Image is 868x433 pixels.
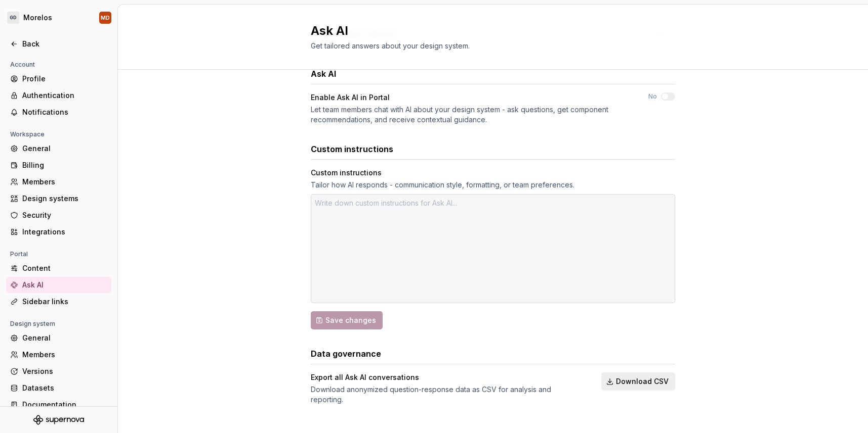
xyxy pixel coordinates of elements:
div: Security [22,210,107,220]
div: GD [7,12,19,24]
div: General [22,333,107,343]
h3: Ask AI [311,68,336,80]
div: General [22,143,107,154]
a: Security [6,207,111,223]
label: No [648,92,657,101]
div: Ask AI [22,280,107,290]
div: Members [22,177,107,187]
div: Datasets [22,383,107,393]
div: Design systems [22,194,107,204]
div: Tailor how AI responds - communication style, formatting, or team preferences. [311,180,675,190]
a: Documentation [6,397,111,413]
a: Datasets [6,380,111,396]
a: Members [6,174,111,190]
a: Integrations [6,224,111,240]
span: Get tailored answers about your design system. [311,41,470,50]
a: Authentication [6,87,111,104]
a: Billing [6,157,111,173]
div: MD [101,14,110,22]
div: Design system [6,318,59,330]
a: General [6,330,111,346]
div: Sidebar links [22,297,107,307]
span: Download CSV [616,376,669,387]
div: Portal [6,248,32,260]
a: Content [6,260,111,276]
div: Billing [22,160,107,170]
div: Profile [22,74,107,84]
a: Versions [6,363,111,379]
a: Sidebar links [6,294,111,310]
div: Documentation [22,400,107,410]
a: Design systems [6,190,111,207]
svg: Supernova Logo [33,415,84,425]
div: Versions [22,366,107,376]
div: Morelos [23,13,52,23]
div: Export all Ask AI conversations [311,372,419,382]
a: Ask AI [6,277,111,293]
a: Profile [6,71,111,87]
div: Integrations [22,227,107,237]
div: Notifications [22,107,107,117]
div: Custom instructions [311,168,382,178]
button: GDMorelosMD [2,7,115,29]
div: Content [22,263,107,273]
a: Notifications [6,104,111,120]
div: Workspace [6,128,49,140]
div: Let team members chat with AI about your design system - ask questions, get component recommendat... [311,105,630,125]
div: Authentication [22,90,107,101]
div: Back [22,39,107,49]
h3: Custom instructions [311,143,393,155]
div: Members [22,350,107,360]
div: Account [6,59,39,71]
a: Back [6,36,111,52]
h2: Ask AI [311,23,663,39]
div: Enable Ask AI in Portal [311,92,390,103]
h3: Data governance [311,348,381,360]
a: Members [6,347,111,363]
button: Download CSV [601,372,675,391]
div: Download anonymized question-response data as CSV for analysis and reporting. [311,384,583,405]
a: General [6,140,111,157]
